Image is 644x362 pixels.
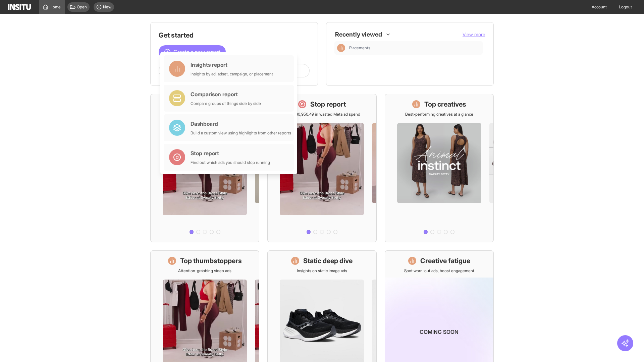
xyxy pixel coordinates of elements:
[191,160,270,165] div: Find out which ads you should stop running
[310,100,346,109] h1: Stop report
[191,90,261,98] div: Comparison report
[463,31,485,38] button: View more
[173,48,220,56] span: Create a new report
[297,268,347,274] p: Insights on static image ads
[385,94,494,242] a: Top creativesBest-performing creatives at a glance
[349,45,480,51] span: Placements
[303,256,353,265] h1: Static deep dive
[463,32,485,37] span: View more
[191,130,291,136] div: Build a custom view using highlights from other reports
[191,149,270,157] div: Stop report
[159,31,310,40] h1: Get started
[191,71,273,77] div: Insights by ad, adset, campaign, or placement
[191,120,291,128] div: Dashboard
[159,45,226,59] button: Create a new report
[178,268,231,274] p: Attention-grabbing video ads
[191,61,273,69] div: Insights report
[50,4,61,10] span: Home
[180,256,242,265] h1: Top thumbstoppers
[8,4,31,10] img: Logo
[424,100,466,109] h1: Top creatives
[405,112,473,117] p: Best-performing creatives at a glance
[150,94,259,242] a: What's live nowSee all active ads instantly
[103,4,111,10] span: New
[77,4,87,10] span: Open
[267,94,376,242] a: Stop reportSave £30,950.49 in wasted Meta ad spend
[349,45,370,51] span: Placements
[191,101,261,106] div: Compare groups of things side by side
[337,44,345,52] div: Insights
[283,112,360,117] p: Save £30,950.49 in wasted Meta ad spend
